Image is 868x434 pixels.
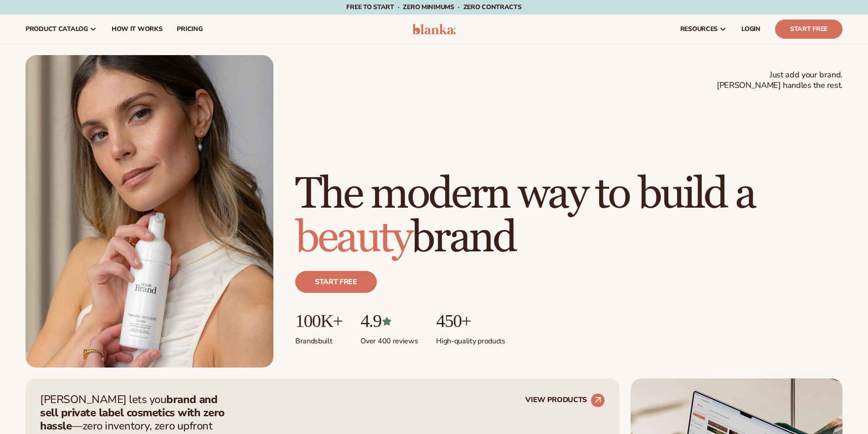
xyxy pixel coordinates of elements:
a: Start Free [775,20,842,39]
p: 450+ [436,311,505,331]
a: resources [673,15,734,44]
p: Brands built [295,331,342,346]
span: product catalog [26,26,88,33]
span: beauty [295,211,411,265]
a: LOGIN [734,15,768,44]
span: resources [680,26,718,33]
span: How It Works [112,26,163,33]
p: Over 400 reviews [360,331,418,346]
h1: The modern way to build a brand [295,173,842,260]
img: logo [412,24,456,35]
span: Just add your brand. [PERSON_NAME] handles the rest. [717,70,842,91]
p: High-quality products [436,331,505,346]
strong: brand and sell private label cosmetics with zero hassle [40,392,225,433]
span: pricing [177,26,202,33]
p: 100K+ [295,311,342,331]
img: Female holding tanning mousse. [26,55,273,368]
span: LOGIN [741,26,760,33]
a: VIEW PRODUCTS [525,393,605,408]
a: Start free [295,271,377,293]
p: 4.9 [360,311,418,331]
a: product catalog [18,15,104,44]
a: How It Works [104,15,170,44]
a: pricing [169,15,210,44]
span: Free to start · ZERO minimums · ZERO contracts [346,3,521,11]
